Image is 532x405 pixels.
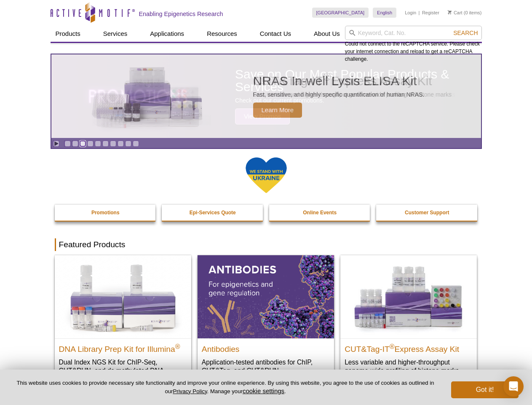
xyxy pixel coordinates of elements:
[55,255,191,338] img: DNA Library Prep Kit for Illumina
[102,140,109,147] a: Go to slide 6
[110,140,116,147] a: Go to slide 7
[448,10,452,14] img: Your Cart
[448,10,462,16] a: Cart
[198,255,334,383] a: All Antibodies Antibodies Application-tested antibodies for ChIP, CUT&Tag, and CUT&RUN.
[190,210,236,216] strong: Epi-Services Quote
[255,26,296,42] a: Contact Us
[453,30,478,36] span: Search
[51,54,481,138] article: NRAS In-well Lysis ELISA Kit
[269,205,371,221] a: Online Events
[173,388,207,394] a: Privacy Policy
[376,205,478,221] a: Customer Support
[51,26,86,42] a: Products
[253,75,425,87] h2: NRAS In-well Lysis ELISA Kit
[72,140,78,147] a: Go to slide 2
[139,10,223,18] h2: Enabling Epigenetics Research
[245,157,287,194] img: We Stand With Ukraine
[202,358,330,375] p: Application-tested antibodies for ChIP, CUT&Tag, and CUT&RUN.
[253,103,302,118] span: Learn More
[405,10,416,16] a: Login
[202,341,330,354] h2: Antibodies
[373,8,396,18] a: English
[451,29,480,37] button: Search
[309,26,345,42] a: About Us
[51,54,481,138] a: NRAS In-well Lysis ELISA Kit NRAS In-well Lysis ELISA Kit Fast, sensitive, and highly specific qu...
[133,140,139,147] a: Go to slide 10
[13,379,437,395] p: This website uses cookies to provide necessary site functionality and improve your online experie...
[448,8,482,18] li: (0 items)
[162,205,264,221] a: Epi-Services Quote
[419,8,420,18] li: |
[303,210,337,216] strong: Online Events
[345,26,482,63] div: Could not connect to the reCAPTCHA service. Please check your internet connection and reload to g...
[422,10,439,16] a: Register
[451,381,519,398] button: Got it!
[243,387,284,394] button: cookie settings
[312,8,369,18] a: [GEOGRAPHIC_DATA]
[175,343,180,350] sup: ®
[118,140,124,147] a: Go to slide 8
[59,341,187,354] h2: DNA Library Prep Kit for Illumina
[405,210,449,216] strong: Customer Support
[59,358,187,383] p: Dual Index NGS Kit for ChIP-Seq, CUT&RUN, and ds methylated DNA assays.
[91,210,120,216] strong: Promotions
[95,140,101,147] a: Go to slide 5
[340,255,477,338] img: CUT&Tag-IT® Express Assay Kit
[125,140,131,147] a: Go to slide 9
[340,255,477,383] a: CUT&Tag-IT® Express Assay Kit CUT&Tag-IT®Express Assay Kit Less variable and higher-throughput ge...
[85,67,211,125] img: NRAS In-well Lysis ELISA Kit
[345,358,473,375] p: Less variable and higher-throughput genome-wide profiling of histone marks​.
[55,255,191,391] a: DNA Library Prep Kit for Illumina DNA Library Prep Kit for Illumina® Dual Index NGS Kit for ChIP-...
[253,91,425,98] p: Fast, sensitive, and highly specific quantification of human NRAS.
[80,140,86,147] a: Go to slide 3
[345,26,482,40] input: Keyword, Cat. No.
[98,26,133,42] a: Services
[390,343,395,350] sup: ®
[345,341,473,354] h2: CUT&Tag-IT Express Assay Kit
[55,205,157,221] a: Promotions
[53,140,59,147] a: Toggle autoplay
[55,238,478,251] h2: Featured Products
[87,140,94,147] a: Go to slide 4
[145,26,189,42] a: Applications
[198,255,334,338] img: All Antibodies
[64,140,71,147] a: Go to slide 1
[202,26,242,42] a: Resources
[503,376,524,397] div: Open Intercom Messenger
